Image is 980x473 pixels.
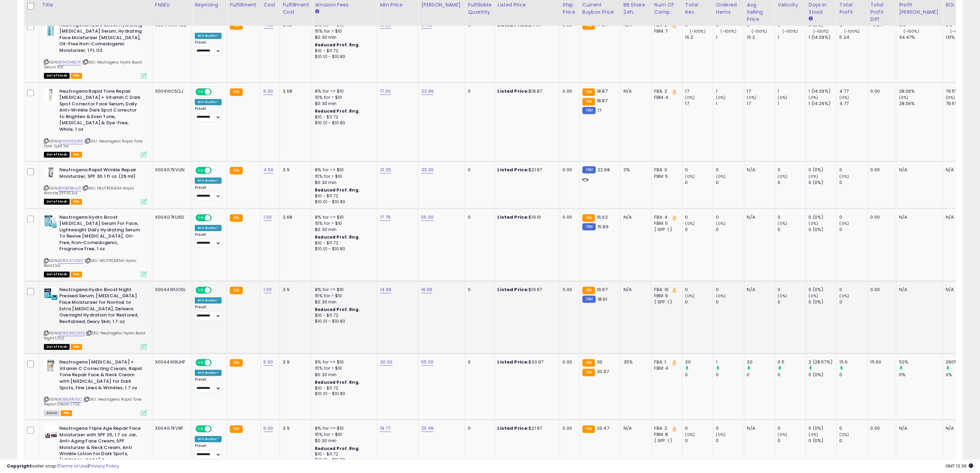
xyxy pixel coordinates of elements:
a: 6.00 [264,425,273,432]
div: 0.00 [871,88,891,94]
div: 0 [778,180,806,186]
div: 1 [716,101,744,107]
div: 0 [685,167,713,173]
small: FBM [582,223,596,230]
b: Neutrogena Rapid Tone Repair [MEDICAL_DATA] + Vitamin C Dark Spot Corrector Face Serum, Daily Ant... [59,88,143,135]
div: 15.2 [685,34,713,41]
div: FBA: 2 [654,88,677,94]
a: 1.00 [264,214,272,221]
div: 0 [685,287,713,293]
div: ASIN: [44,88,147,157]
div: 0 (0%) [809,299,837,305]
b: Reduced Prof. Rng. [315,187,360,193]
div: Profit [PERSON_NAME] [899,1,940,15]
div: Total Profit [840,1,865,15]
div: ASIN: [44,287,147,349]
a: 4.50 [264,166,274,173]
span: | SKU: Neutrogena Hydro Boost Serum 1OZ [44,59,142,70]
div: N/A [747,214,770,220]
div: X004G7KU6D [155,214,187,220]
small: (0%) [840,174,849,179]
div: 8% for <= $10 [315,88,372,94]
small: (0%) [716,174,726,179]
div: 0.00 [871,167,891,173]
div: 3.9 [283,167,307,173]
div: $10 - $11.72 [315,193,372,199]
small: (-100%) [721,28,736,34]
div: Preset: [195,106,222,122]
div: 1 [778,101,806,107]
small: (0%) [685,293,695,299]
span: | SKU: Neutrogena Hydro Boost Night 1.7OZ [44,330,146,341]
small: (0%) [716,221,726,226]
small: (-100%) [844,28,860,34]
div: 15% for > $10 [315,173,372,180]
a: 25.99 [421,425,434,432]
small: (0%) [778,174,788,179]
div: Win BuyBox * [195,225,222,231]
div: ( SFP: 1 ) [654,227,677,233]
div: FBM: 5 [654,220,677,227]
small: (0%) [840,293,849,299]
small: Days In Stock. [809,15,813,22]
div: $19.10 [498,214,555,220]
b: Listed Price: [498,286,529,293]
div: ASIN: [44,22,147,78]
b: Neutrogena [MEDICAL_DATA] + Vitamin C Correcting Cream, Rapid Tone Repair Face & Neck Cream with ... [59,359,143,393]
a: Privacy Policy [89,463,119,469]
div: $21.97 [498,167,555,173]
a: B08936CZHQ [58,330,85,336]
span: 18.87 [597,88,607,94]
span: OFF [211,89,222,94]
span: FBA [71,73,82,79]
span: ON [197,287,205,293]
img: 31hIDU3Xq0L._SL40_.jpg [44,88,58,102]
div: $10 - $11.72 [315,313,372,319]
div: 0.00 [563,214,574,220]
div: 0 [685,180,713,186]
div: 8% for <= $10 [315,287,372,293]
div: Preset: [195,232,222,247]
div: N/A [899,287,937,293]
span: All listings that are currently out of stock and unavailable for purchase on Amazon [44,272,70,277]
span: 15.89 [598,223,609,230]
div: 131% [946,34,973,41]
div: N/A [946,287,968,293]
div: [PERSON_NAME] [421,1,462,8]
b: Neutrogena Hydro Boost [MEDICAL_DATA] Serum For Face, Lightweight Daily Hydrating Serum To Revive... [59,214,143,254]
div: 17 [685,101,713,107]
div: $10.01 - $10.83 [315,120,372,126]
div: FBA: 10 [654,287,677,293]
div: X0044WUO6L [155,287,187,293]
div: 0 [716,180,744,186]
div: Amazon Fees [315,1,374,8]
div: N/A [899,214,937,220]
div: 4.77 [840,101,867,107]
div: Win BuyBox * [195,297,222,303]
small: (-100%) [813,28,829,34]
a: 21.25 [380,166,391,173]
small: FBM [582,296,596,303]
small: (0%) [809,293,818,299]
div: Velocity [778,1,803,8]
span: 22.98 [598,166,610,173]
b: Neutrogena Hydro Boost Night Pressed Serum, [MEDICAL_DATA] Face Moisturizer for Normal to Extra [... [59,287,143,326]
div: Listed Price [498,1,557,8]
div: 0 [778,299,806,305]
span: 17 [598,107,601,114]
a: 17.00 [380,88,391,95]
div: Total Profit Diff. [871,1,893,23]
div: Fulfillment Cost [283,1,309,15]
div: X004G7KVUN [155,167,187,173]
div: Total Rev. [685,1,710,15]
div: 1 (14.29%) [809,101,837,107]
div: 0 [685,214,713,220]
span: FBA [71,199,82,205]
img: 41JbU3vUXjL._SL40_.jpg [44,214,58,228]
small: (0%) [946,95,955,100]
a: B00HNSSJR8 [58,138,83,144]
div: 0 [840,227,867,233]
small: (0%) [809,95,818,100]
div: FBM: 7 [654,28,677,34]
div: 15% for > $10 [315,220,372,227]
